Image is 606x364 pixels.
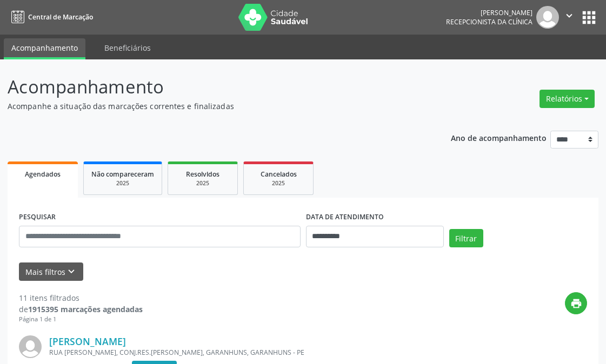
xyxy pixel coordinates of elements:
[565,292,587,314] button: print
[8,73,421,100] p: Acompanhamento
[19,335,42,358] img: img
[261,170,297,179] span: Cancelados
[28,12,93,22] span: Central de Marcação
[449,229,483,247] button: Filtrar
[540,90,595,108] button: Relatórios
[570,298,582,309] i: print
[49,348,425,357] div: RUA [PERSON_NAME], CONJ.RES.[PERSON_NAME], GARANHUNS, GARANHUNS - PE
[65,266,77,278] i: keyboard_arrow_down
[451,131,547,144] p: Ano de acompanhamento
[563,10,575,22] i: 
[580,8,598,27] button: apps
[536,6,559,29] img: img
[91,170,154,179] span: Não compareceram
[19,262,83,281] button: Mais filtroskeyboard_arrow_down
[251,179,305,187] div: 2025
[8,100,421,112] p: Acompanhe a situação das marcações correntes e finalizadas
[446,17,532,26] span: Recepcionista da clínica
[4,38,85,59] a: Acompanhamento
[91,179,154,187] div: 2025
[28,304,143,314] strong: 1915395 marcações agendadas
[446,8,532,17] div: [PERSON_NAME]
[176,179,230,187] div: 2025
[19,292,143,304] div: 11 itens filtrados
[19,209,56,226] label: PESQUISAR
[559,6,580,29] button: 
[306,209,384,226] label: DATA DE ATENDIMENTO
[8,8,93,26] a: Central de Marcação
[186,170,219,179] span: Resolvidos
[49,335,126,347] a: [PERSON_NAME]
[19,304,143,315] div: de
[25,170,61,179] span: Agendados
[97,38,158,57] a: Beneficiários
[19,315,143,324] div: Página 1 de 1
